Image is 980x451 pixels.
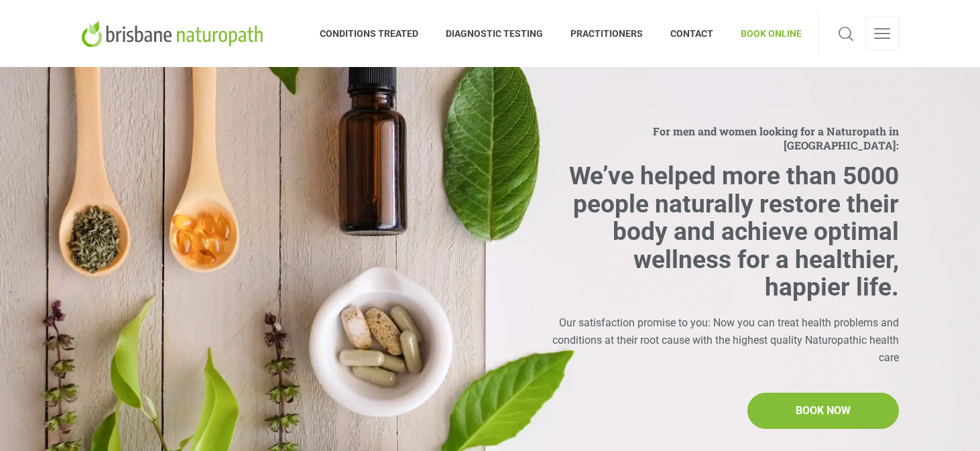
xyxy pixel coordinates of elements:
[81,20,268,47] img: Brisbane Naturopath
[557,23,657,44] span: PRACTITIONERS
[546,124,899,152] span: For men and women looking for a Naturopath in [GEOGRAPHIC_DATA]:
[81,10,268,57] a: Brisbane Naturopath
[546,162,899,301] h2: We’ve helped more than 5000 people naturally restore their body and achieve optimal wellness for ...
[546,314,899,366] div: Our satisfaction promise to you: Now you can treat health problems and conditions at their root c...
[320,10,432,57] a: CONDITIONS TREATED
[557,10,657,57] a: PRACTITIONERS
[796,402,851,420] span: BOOK NOW
[320,23,432,44] span: CONDITIONS TREATED
[727,10,802,57] a: BOOK ONLINE
[657,10,727,57] a: CONTACT
[432,23,557,44] span: DIAGNOSTIC TESTING
[727,23,802,44] span: BOOK ONLINE
[835,17,857,50] a: Search
[657,23,727,44] span: CONTACT
[432,10,557,57] a: DIAGNOSTIC TESTING
[747,393,899,429] a: BOOK NOW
